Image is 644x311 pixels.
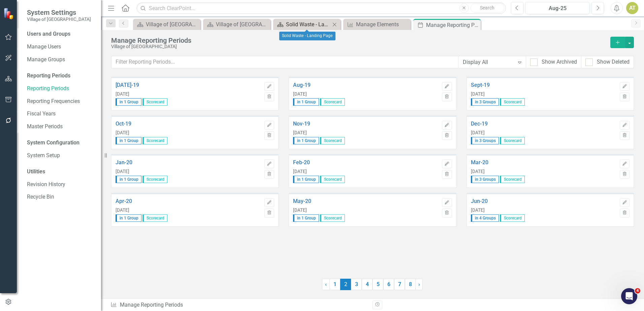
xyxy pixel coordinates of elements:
[116,82,261,88] a: [DATE]-19
[27,56,94,64] a: Manage Groups
[275,20,330,29] a: Solid Waste - Landing Page
[116,130,261,136] div: [DATE]
[111,44,607,49] div: Village of [GEOGRAPHIC_DATA]
[471,92,616,97] div: [DATE]
[135,20,199,29] a: Village of [GEOGRAPHIC_DATA] - Welcome Page
[528,4,587,12] div: Aug-25
[351,279,362,290] a: 3
[525,2,590,14] button: Aug-25
[116,176,141,183] span: in 1 Group
[293,169,439,174] div: [DATE]
[116,137,141,144] span: in 1 Group
[597,58,630,66] div: Show Deleted
[111,37,607,44] div: Manage Reporting Periods
[320,98,345,106] span: Scorecard
[116,169,261,174] div: [DATE]
[142,98,167,106] span: Scorecard
[542,58,577,66] div: Show Archived
[142,137,167,144] span: Scorecard
[116,160,261,166] a: Jan-20
[626,2,638,14] button: AT
[500,176,525,183] span: Scorecard
[293,82,439,88] a: Aug-19
[27,30,94,38] div: Users and Groups
[471,214,499,222] span: in 4 Groups
[471,208,616,213] div: [DATE]
[27,152,94,160] a: System Setup
[116,92,261,97] div: [DATE]
[27,72,94,80] div: Reporting Periods
[293,137,319,144] span: in 1 Group
[325,281,327,287] span: ‹
[463,58,514,66] div: Display All
[426,21,479,29] div: Manage Reporting Periods
[418,281,420,287] span: ›
[362,279,373,290] a: 4
[27,181,94,188] a: Revision History
[621,288,637,304] iframe: Intercom live chat
[320,214,345,222] span: Scorecard
[500,137,525,144] span: Scorecard
[480,5,494,10] span: Search
[329,279,340,290] a: 1
[471,169,616,174] div: [DATE]
[116,208,261,213] div: [DATE]
[500,214,525,222] span: Scorecard
[27,139,94,147] div: System Configuration
[293,198,439,204] a: May-20
[27,98,94,105] a: Reporting Frequencies
[293,208,439,213] div: [DATE]
[136,2,506,14] input: Search ClearPoint...
[471,130,616,136] div: [DATE]
[340,279,351,290] span: 2
[27,110,94,118] a: Fiscal Years
[471,198,616,204] a: Jun-20
[27,43,94,51] a: Manage Users
[27,168,94,176] div: Utilities
[116,198,261,204] a: Apr-20
[286,20,330,29] div: Solid Waste - Landing Page
[116,121,261,127] a: Oct-19
[405,279,416,290] a: 8
[471,3,504,13] button: Search
[279,32,335,40] div: Solid Waste - Landing Page
[471,98,499,106] span: in 3 Groups
[394,279,405,290] a: 7
[116,214,141,222] span: in 1 Group
[471,82,616,88] a: Sept-19
[320,176,345,183] span: Scorecard
[27,85,94,93] a: Reporting Periods
[471,160,616,166] a: Mar-20
[635,288,640,293] span: 4
[27,193,94,201] a: Recycle Bin
[471,176,499,183] span: in 3 Groups
[111,56,458,68] input: Filter Reporting Periods...
[293,176,319,183] span: in 1 Group
[293,92,439,97] div: [DATE]
[27,8,91,16] span: System Settings
[345,20,409,29] a: Manage Elements
[116,98,141,106] span: in 1 Group
[356,20,409,29] div: Manage Elements
[293,98,319,106] span: in 1 Group
[471,121,616,127] a: Dec-19
[205,20,269,29] a: Village of [GEOGRAPHIC_DATA] - Welcome Page
[471,137,499,144] span: in 3 Groups
[216,20,269,29] div: Village of [GEOGRAPHIC_DATA] - Welcome Page
[110,301,367,309] div: Manage Reporting Periods
[320,137,345,144] span: Scorecard
[293,214,319,222] span: in 1 Group
[293,121,439,127] a: Nov-19
[27,16,91,22] small: Village of [GEOGRAPHIC_DATA]
[293,160,439,166] a: Feb-20
[146,20,199,29] div: Village of [GEOGRAPHIC_DATA] - Welcome Page
[373,279,383,290] a: 5
[500,98,525,106] span: Scorecard
[27,123,94,131] a: Master Periods
[142,176,167,183] span: Scorecard
[383,279,394,290] a: 6
[293,130,439,136] div: [DATE]
[142,214,167,222] span: Scorecard
[3,7,15,19] img: ClearPoint Strategy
